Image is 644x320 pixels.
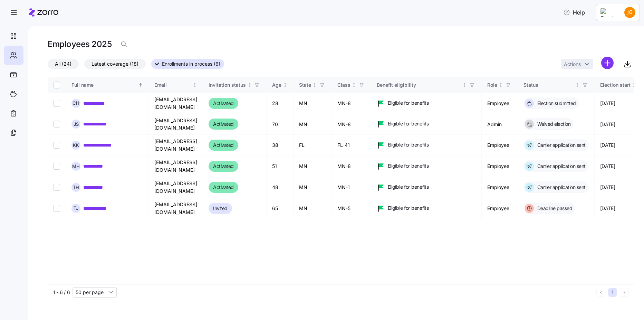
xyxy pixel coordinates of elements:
[267,93,294,114] td: 28
[213,204,228,213] span: Invited
[564,62,581,67] span: Actions
[600,142,615,149] span: [DATE]
[294,114,332,135] td: MN
[213,183,234,191] span: Activated
[388,205,429,211] span: Eligible for benefits
[53,163,60,170] input: Select record 4
[73,143,79,148] span: K K
[332,114,371,135] td: MN-8
[267,77,294,93] th: AgeNot sorted
[332,93,371,114] td: MN-8
[267,114,294,135] td: 70
[523,81,574,89] div: Status
[482,77,518,93] th: RoleNot sorted
[154,81,191,89] div: Email
[371,77,482,93] th: Benefit eligibilityNot sorted
[620,288,629,297] button: Next page
[213,141,234,149] span: Activated
[482,198,518,219] td: Employee
[482,135,518,156] td: Employee
[73,101,79,105] span: C H
[53,289,70,296] span: 1 - 6 / 6
[600,81,631,89] div: Election start
[388,183,429,190] span: Eligible for benefits
[294,177,332,198] td: MN
[352,83,356,87] div: Not sorted
[482,114,518,135] td: Admin
[332,198,371,219] td: MN-5
[138,83,143,87] div: Sorted ascending
[203,77,267,93] th: Invitation statusNot sorted
[377,81,461,89] div: Benefit eligibility
[498,83,503,87] div: Not sorted
[600,205,615,212] span: [DATE]
[73,185,79,190] span: T H
[294,77,332,93] th: StateNot sorted
[600,121,615,128] span: [DATE]
[267,135,294,156] td: 38
[487,81,497,89] div: Role
[575,83,580,87] div: Not sorted
[535,205,573,212] span: Deadline passed
[608,288,617,297] button: 1
[53,100,60,107] input: Select record 1
[312,83,317,87] div: Not sorted
[601,57,614,69] svg: add icon
[558,6,590,19] button: Help
[48,39,112,49] h1: Employees 2025
[332,156,371,177] td: MN-8
[535,100,576,107] span: Election submitted
[600,8,614,17] img: Employer logo
[53,184,60,191] input: Select record 5
[294,135,332,156] td: FL
[209,81,246,89] div: Invitation status
[283,83,288,87] div: Not sorted
[600,163,615,170] span: [DATE]
[272,81,281,89] div: Age
[388,100,429,106] span: Eligible for benefits
[149,93,203,114] td: [EMAIL_ADDRESS][DOMAIN_NAME]
[624,7,635,18] img: be28eee7940ff7541a673135d606113e
[213,99,234,107] span: Activated
[267,156,294,177] td: 51
[561,59,593,69] button: Actions
[247,83,252,87] div: Not sorted
[162,59,220,68] span: Enrollments in process (6)
[299,81,311,89] div: State
[149,177,203,198] td: [EMAIL_ADDRESS][DOMAIN_NAME]
[74,206,78,210] span: T J
[53,82,60,88] input: Select all records
[294,93,332,114] td: MN
[71,81,137,89] div: Full name
[388,141,429,148] span: Eligible for benefits
[596,288,605,297] button: Previous page
[53,205,60,212] input: Select record 6
[535,184,586,191] span: Carrier application sent
[192,83,197,87] div: Not sorted
[388,162,429,169] span: Eligible for benefits
[535,163,586,170] span: Carrier application sent
[72,164,80,169] span: M H
[267,198,294,219] td: 65
[74,122,79,126] span: J S
[149,135,203,156] td: [EMAIL_ADDRESS][DOMAIN_NAME]
[482,177,518,198] td: Employee
[213,162,234,170] span: Activated
[55,59,71,68] span: All (24)
[332,77,371,93] th: ClassNot sorted
[294,156,332,177] td: MN
[595,77,643,93] th: Election startNot sorted
[388,120,429,127] span: Eligible for benefits
[267,177,294,198] td: 48
[535,142,586,149] span: Carrier application sent
[332,177,371,198] td: MN-1
[294,198,332,219] td: MN
[632,83,636,87] div: Not sorted
[332,135,371,156] td: FL-41
[482,156,518,177] td: Employee
[462,83,467,87] div: Not sorted
[66,77,149,93] th: Full nameSorted ascending
[535,121,571,128] span: Waived election
[92,59,138,68] span: Latest coverage (18)
[563,8,585,17] span: Help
